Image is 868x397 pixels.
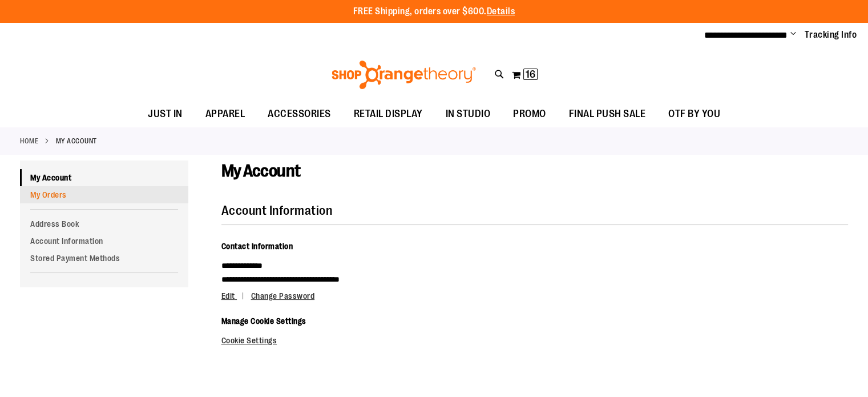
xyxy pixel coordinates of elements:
a: Home [20,136,38,146]
span: IN STUDIO [446,101,491,127]
span: My Account [221,161,301,181]
p: FREE Shipping, orders over $600. [353,5,515,18]
span: PROMO [513,101,546,127]
a: FINAL PUSH SALE [558,101,657,127]
button: Account menu [790,29,796,41]
a: Cookie Settings [221,336,277,345]
span: JUST IN [148,101,183,127]
a: Edit [221,291,249,300]
span: Manage Cookie Settings [221,316,306,326]
a: APPAREL [194,101,257,127]
a: Change Password [251,291,315,300]
span: ACCESSORIES [268,101,331,127]
span: Edit [221,291,235,300]
a: Details [487,6,515,17]
a: PROMO [502,101,558,127]
a: IN STUDIO [434,101,502,127]
strong: Account Information [221,203,333,218]
a: RETAIL DISPLAY [342,101,434,127]
a: My Account [20,169,188,186]
span: APPAREL [205,101,245,127]
span: RETAIL DISPLAY [354,101,423,127]
a: Address Book [20,215,188,232]
a: Account Information [20,232,188,250]
span: Contact Information [221,242,293,251]
a: OTF BY YOU [657,101,732,127]
strong: My Account [56,136,97,146]
img: Shop Orangetheory [330,61,478,89]
a: My Orders [20,186,188,203]
a: Stored Payment Methods [20,250,188,267]
span: FINAL PUSH SALE [569,101,646,127]
a: ACCESSORIES [256,101,342,127]
span: 16 [526,69,535,80]
span: OTF BY YOU [668,101,720,127]
a: Tracking Info [805,29,857,41]
a: JUST IN [136,101,194,127]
